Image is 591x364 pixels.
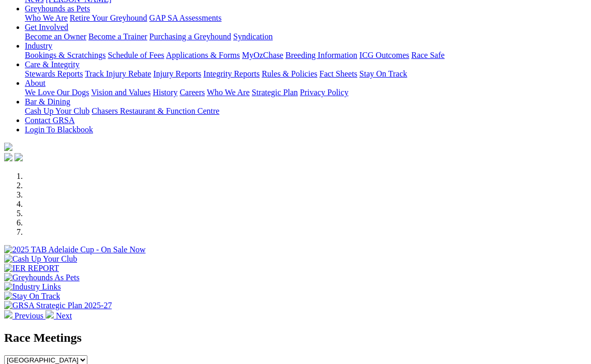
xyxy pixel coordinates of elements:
a: Careers [179,88,205,97]
a: Care & Integrity [25,60,80,69]
a: Contact GRSA [25,116,74,125]
a: Applications & Forms [166,51,240,59]
img: twitter.svg [14,153,23,161]
a: Privacy Policy [300,88,348,97]
a: Breeding Information [285,51,357,59]
a: Bar & Dining [25,97,70,106]
a: Integrity Reports [203,69,260,78]
a: Injury Reports [153,69,201,78]
a: Rules & Policies [262,69,317,78]
a: Strategic Plan [252,88,298,97]
h2: Race Meetings [4,331,587,345]
span: Next [56,311,72,320]
a: Get Involved [25,23,68,32]
a: Vision and Values [91,88,150,97]
a: Stay On Track [359,69,407,78]
a: Syndication [233,32,272,41]
div: About [25,88,587,97]
a: Stewards Reports [25,69,83,78]
img: chevron-right-pager-white.svg [46,310,54,318]
img: 2025 TAB Adelaide Cup - On Sale Now [4,245,146,254]
img: Stay On Track [4,292,60,301]
a: Purchasing a Greyhound [149,32,231,41]
img: GRSA Strategic Plan 2025-27 [4,301,112,310]
img: Greyhounds As Pets [4,273,80,282]
a: ICG Outcomes [359,51,409,59]
a: Next [46,311,72,320]
a: Who We Are [207,88,250,97]
a: Schedule of Fees [108,51,164,59]
a: Login To Blackbook [25,125,93,134]
img: Industry Links [4,282,61,292]
img: logo-grsa-white.png [4,143,12,151]
div: Industry [25,51,587,60]
span: Previous [14,311,43,320]
div: Greyhounds as Pets [25,13,587,23]
a: Track Injury Rebate [85,69,151,78]
div: Get Involved [25,32,587,41]
div: Bar & Dining [25,107,587,116]
a: History [153,88,177,97]
a: Become a Trainer [88,32,147,41]
a: We Love Our Dogs [25,88,89,97]
div: Care & Integrity [25,69,587,79]
a: Retire Your Greyhound [70,13,147,22]
a: Industry [25,41,52,50]
img: Cash Up Your Club [4,254,77,264]
a: Cash Up Your Club [25,107,89,115]
a: Fact Sheets [320,69,357,78]
a: Race Safe [411,51,444,59]
a: MyOzChase [242,51,283,59]
a: Become an Owner [25,32,86,41]
img: facebook.svg [4,153,12,161]
a: Greyhounds as Pets [25,4,90,13]
a: GAP SA Assessments [149,13,222,22]
a: Who We Are [25,13,68,22]
a: About [25,79,46,87]
a: Chasers Restaurant & Function Centre [92,107,219,115]
a: Previous [4,311,46,320]
img: IER REPORT [4,264,59,273]
a: Bookings & Scratchings [25,51,105,59]
img: chevron-left-pager-white.svg [4,310,12,318]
